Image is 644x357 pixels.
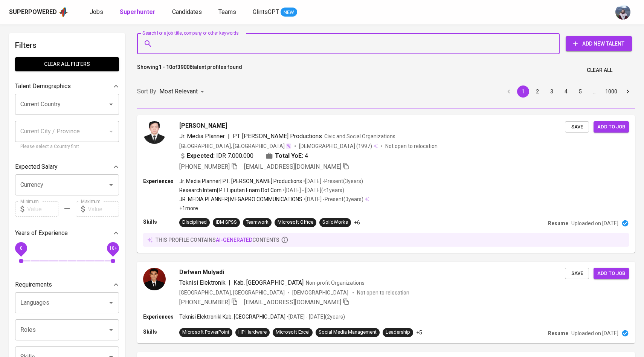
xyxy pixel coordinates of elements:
[156,236,279,244] p: this profile contains contents
[143,218,179,226] p: Skills
[571,220,618,227] p: Uploaded on [DATE]
[120,8,156,15] b: Superhunter
[20,246,22,251] span: 0
[603,85,620,98] button: Go to page 1000
[584,63,615,77] button: Clear All
[233,133,322,140] span: PT. [PERSON_NAME] Productions
[229,278,230,287] span: |
[179,151,253,160] div: IDR 7.000.000
[120,8,157,17] a: Superhunter
[574,85,586,98] button: Go to page 5
[292,289,349,296] span: [DEMOGRAPHIC_DATA]
[305,151,308,160] span: 4
[281,9,297,16] span: NEW
[285,313,345,320] p: • [DATE] - [DATE] ( 2 years )
[594,268,629,279] button: Add to job
[15,226,119,241] div: Years of Experience
[218,8,238,17] a: Teams
[572,39,626,49] span: Add New Talent
[216,219,237,226] div: IBM SPSS
[302,177,363,185] p: • [DATE] - Present ( 3 years )
[179,279,226,286] span: Teknisi Elektronik
[299,142,356,150] span: [DEMOGRAPHIC_DATA]
[143,313,179,320] p: Experiences
[143,177,179,185] p: Experiences
[109,246,117,251] span: 10+
[548,330,568,337] p: Resume
[386,329,410,336] div: Leadership
[566,36,632,51] button: Add New Talent
[159,87,198,96] p: Most Relevant
[324,133,395,139] span: Civic and Social Organizations
[357,289,409,296] p: Not open to relocation
[560,85,572,98] button: Go to page 4
[187,151,215,160] b: Expected:
[182,329,229,336] div: Microsoft PowerPoint
[159,64,172,70] b: 1 - 10
[172,8,202,15] span: Candidates
[15,280,52,289] p: Requirements
[416,329,422,336] p: +5
[282,186,344,194] p: • [DATE] - [DATE] ( <1 years )
[15,39,119,51] h6: Filters
[502,85,635,98] nav: pagination navigation
[253,8,279,15] span: GlintsGPT
[302,195,363,203] p: • [DATE] - Present ( 3 years )
[179,163,230,170] span: [PHONE_NUMBER]
[385,142,438,150] p: Not open to relocation
[565,121,589,133] button: Save
[179,195,302,203] p: JR. MEDIA PLANNER | MEGAPRO COMMUNICATIONS
[15,57,119,71] button: Clear All filters
[517,85,529,98] button: page 1
[9,8,57,17] div: Superpowered
[15,277,119,292] div: Requirements
[589,88,601,95] div: …
[179,177,302,185] p: Jr. Media Planner | PT. [PERSON_NAME] Productions
[27,201,58,217] input: Value
[285,143,291,149] img: magic_wand.svg
[179,289,285,296] div: [GEOGRAPHIC_DATA], [GEOGRAPHIC_DATA]
[275,151,303,160] b: Total YoE:
[179,204,369,212] p: +1 more ...
[159,85,207,99] div: Most Relevant
[179,133,225,140] span: Jr. Media Planner
[531,85,543,98] button: Go to page 2
[246,219,269,226] div: Teamwork
[571,330,618,337] p: Uploaded on [DATE]
[106,180,116,190] button: Open
[179,121,227,130] span: [PERSON_NAME]
[179,142,291,150] div: [GEOGRAPHIC_DATA], [GEOGRAPHIC_DATA]
[244,163,341,170] span: [EMAIL_ADDRESS][DOMAIN_NAME]
[90,8,103,15] span: Jobs
[177,64,192,70] b: 39006
[244,299,341,306] span: [EMAIL_ADDRESS][DOMAIN_NAME]
[622,85,634,98] button: Go to next page
[137,87,156,96] p: Sort By
[15,82,71,91] p: Talent Demographics
[218,8,236,15] span: Teams
[21,59,113,69] span: Clear All filters
[137,63,242,77] p: Showing of talent profiles found
[322,219,348,226] div: SolidWorks
[228,132,230,141] span: |
[106,99,116,110] button: Open
[20,143,114,151] p: Please select a Country first
[216,237,252,243] span: AI-generated
[233,279,304,286] span: Kab. [GEOGRAPHIC_DATA]
[143,268,166,290] img: 78b8e21ba6a5c842cdda09fee01effda.jpg
[137,115,635,253] a: [PERSON_NAME]Jr. Media Planner|PT. [PERSON_NAME] ProductionsCivic and Social Organizations[GEOGRA...
[9,6,69,18] a: Superpoweredapp logo
[15,159,119,174] div: Expected Salary
[306,280,365,286] span: Non-profit Organizations
[548,220,568,227] p: Resume
[238,329,267,336] div: HP Hardware
[569,123,585,131] span: Save
[15,162,58,171] p: Expected Salary
[354,219,360,226] p: +6
[88,201,119,217] input: Value
[137,262,635,343] a: Defwan MulyadiTeknisi Elektronik|Kab. [GEOGRAPHIC_DATA]Non-profit Organizations[GEOGRAPHIC_DATA],...
[106,325,116,335] button: Open
[143,121,166,144] img: baae3288a843f9f79c823c0304710455.jpg
[179,313,285,320] p: Teknisi Elektronik | Kab. [GEOGRAPHIC_DATA]
[276,329,310,336] div: Microsoft Excel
